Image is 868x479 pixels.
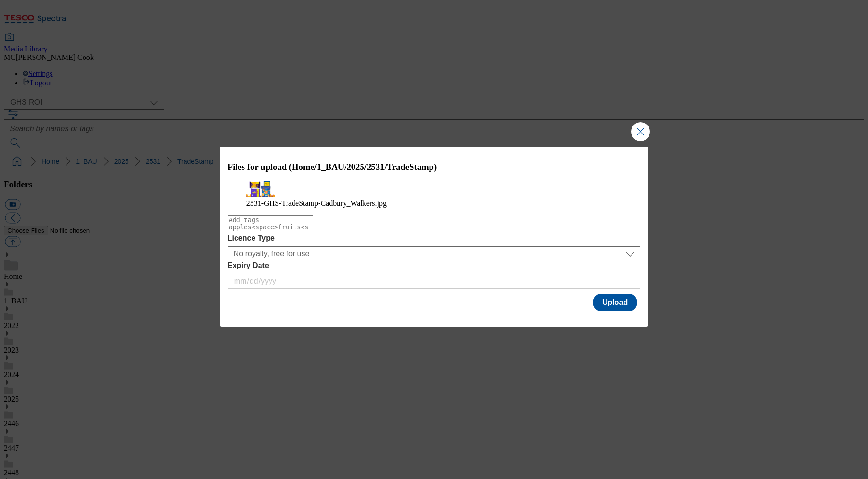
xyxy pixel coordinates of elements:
label: Licence Type [228,234,641,243]
h3: Files for upload (Home/1_BAU/2025/2531/TradeStamp) [228,162,641,172]
button: Upload [593,294,637,311]
div: Modal [220,147,649,327]
button: Close Modal [631,122,650,141]
label: Expiry Date [228,261,641,270]
figcaption: 2531-GHS-TradeStamp-Cadbury_Walkers.jpg [246,199,622,208]
img: preview [246,181,275,198]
